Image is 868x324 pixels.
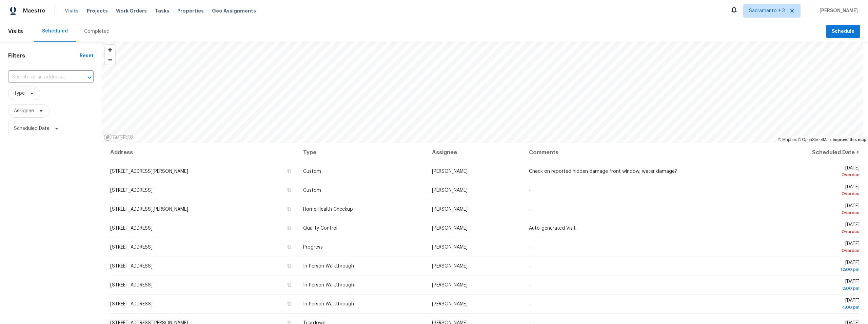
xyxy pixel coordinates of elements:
[87,7,108,14] span: Projects
[110,226,153,231] span: [STREET_ADDRESS]
[303,245,323,250] span: Progress
[110,188,153,193] span: [STREET_ADDRESS]
[303,302,354,306] span: In-Person Walkthrough
[754,190,860,197] div: Overdue
[110,283,153,287] span: [STREET_ADDRESS]
[754,241,860,254] span: [DATE]
[303,226,337,231] span: Quality Control
[749,143,860,162] th: Scheduled Date ↑
[110,245,153,250] span: [STREET_ADDRESS]
[65,7,79,14] span: Visits
[833,137,866,142] a: Improve this map
[286,206,292,212] button: Copy Address
[754,166,860,178] span: [DATE]
[529,245,531,250] span: -
[23,7,45,14] span: Maestro
[754,285,860,292] div: 2:00 pm
[432,169,468,174] span: [PERSON_NAME]
[754,266,860,273] div: 12:00 pm
[303,283,354,287] span: In-Person Walkthrough
[212,7,256,14] span: Geo Assignments
[104,133,134,141] a: Mapbox homepage
[432,283,468,287] span: [PERSON_NAME]
[432,264,468,269] span: [PERSON_NAME]
[817,7,858,14] span: [PERSON_NAME]
[427,143,524,162] th: Assignee
[8,72,75,83] input: Search for an address...
[754,298,860,311] span: [DATE]
[14,90,25,97] span: Type
[529,207,531,212] span: -
[754,260,860,273] span: [DATE]
[14,125,50,132] span: Scheduled Date
[105,55,115,65] button: Zoom out
[298,143,427,162] th: Type
[80,52,94,59] div: Reset
[286,225,292,231] button: Copy Address
[832,27,854,36] span: Schedule
[8,52,80,59] h1: Filters
[754,279,860,292] span: [DATE]
[303,207,353,212] span: Home Health Checkup
[110,207,188,212] span: [STREET_ADDRESS][PERSON_NAME]
[286,301,292,307] button: Copy Address
[432,302,468,306] span: [PERSON_NAME]
[432,245,468,250] span: [PERSON_NAME]
[110,143,298,162] th: Address
[754,223,860,235] span: [DATE]
[432,207,468,212] span: [PERSON_NAME]
[754,185,860,197] span: [DATE]
[754,228,860,235] div: Overdue
[155,8,169,13] span: Tasks
[529,302,531,306] span: -
[529,188,531,193] span: -
[286,244,292,250] button: Copy Address
[749,7,785,14] span: Sacramento + 3
[798,137,831,142] a: OpenStreetMap
[105,55,115,65] span: Zoom out
[102,42,863,143] canvas: Map
[286,263,292,269] button: Copy Address
[105,45,115,55] button: Zoom in
[754,204,860,216] span: [DATE]
[529,169,677,174] span: Check on reported hidden damage front window, water damage?
[754,171,860,178] div: Overdue
[754,304,860,311] div: 4:00 pm
[116,7,147,14] span: Work Orders
[754,247,860,254] div: Overdue
[778,137,797,142] a: Mapbox
[754,209,860,216] div: Overdue
[8,24,23,39] span: Visits
[177,7,204,14] span: Properties
[303,264,354,269] span: In-Person Walkthrough
[529,264,531,269] span: -
[432,188,468,193] span: [PERSON_NAME]
[529,283,531,287] span: -
[286,168,292,174] button: Copy Address
[85,73,94,82] button: Open
[303,188,321,193] span: Custom
[110,169,188,174] span: [STREET_ADDRESS][PERSON_NAME]
[432,226,468,231] span: [PERSON_NAME]
[524,143,749,162] th: Comments
[110,302,153,306] span: [STREET_ADDRESS]
[42,28,68,34] div: Scheduled
[529,226,576,231] span: Auto-generated Visit
[286,282,292,288] button: Copy Address
[110,264,153,269] span: [STREET_ADDRESS]
[286,187,292,193] button: Copy Address
[303,169,321,174] span: Custom
[826,25,860,39] button: Schedule
[84,28,110,35] div: Completed
[14,108,34,114] span: Assignee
